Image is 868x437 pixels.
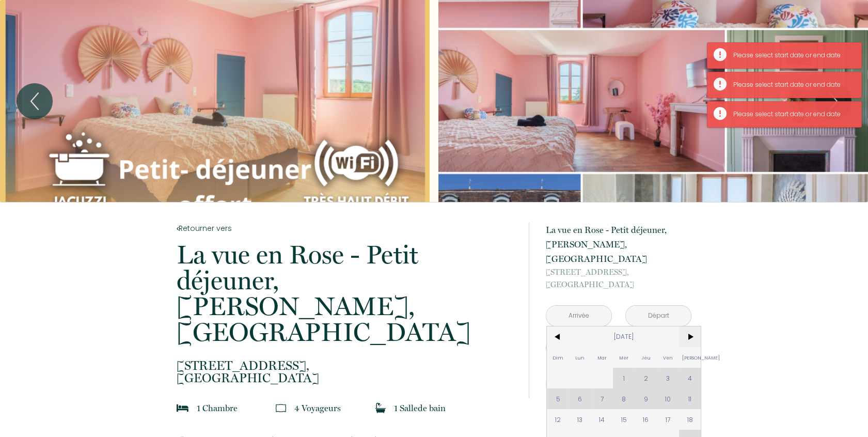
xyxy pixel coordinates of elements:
[547,409,569,430] span: 12
[546,223,691,266] p: La vue en Rose - Petit déjeuner, [PERSON_NAME], [GEOGRAPHIC_DATA]
[733,80,851,90] div: Please select start date or end date
[635,347,657,368] span: Jeu
[657,409,679,430] span: 17
[546,306,611,326] input: Arrivée
[679,409,701,430] span: 18
[613,409,635,430] span: 15
[591,347,613,368] span: Mar
[17,83,53,119] button: Previous
[569,347,591,368] span: Lun
[546,266,691,278] span: [STREET_ADDRESS],
[613,347,635,368] span: Mer
[177,242,515,345] p: La vue en Rose - Petit déjeuner, [PERSON_NAME], [GEOGRAPHIC_DATA]
[733,110,851,119] div: Please select start date or end date
[547,347,569,368] span: Dim
[733,51,851,60] div: Please select start date or end date
[177,360,515,372] span: [STREET_ADDRESS],
[635,409,657,430] span: 16
[276,403,286,413] img: guests
[197,401,238,415] p: 1 Chambre
[591,409,613,430] span: 14
[337,403,341,413] span: s
[569,409,591,430] span: 13
[177,223,515,234] a: Retourner vers
[679,326,701,347] span: >
[394,401,446,415] p: 1 Salle de bain
[679,347,701,368] span: [PERSON_NAME]
[294,401,341,415] p: 4 Voyageur
[626,306,691,326] input: Départ
[546,370,691,398] button: Contacter
[657,347,679,368] span: Ven
[177,360,515,384] p: [GEOGRAPHIC_DATA]
[547,326,569,347] span: <
[546,266,691,291] p: [GEOGRAPHIC_DATA]
[569,326,679,347] span: [DATE]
